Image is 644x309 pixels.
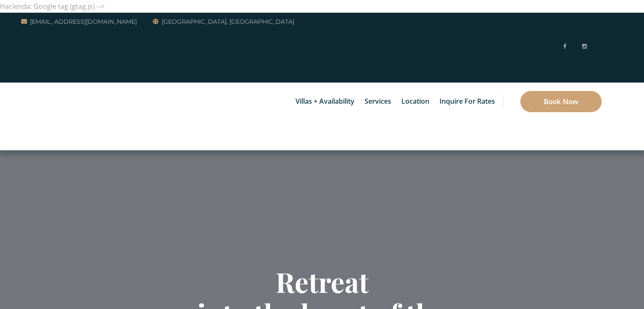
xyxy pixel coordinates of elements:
[520,91,602,112] a: Book Now
[360,83,395,121] a: Services
[21,17,137,27] a: [EMAIL_ADDRESS][DOMAIN_NAME]
[435,83,499,121] a: Inquire for Rates
[595,15,602,79] img: svg%3E
[21,85,61,148] img: Awesome Logo
[291,83,359,121] a: Villas + Availability
[153,17,294,27] a: [GEOGRAPHIC_DATA], [GEOGRAPHIC_DATA]
[397,83,434,121] a: Location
